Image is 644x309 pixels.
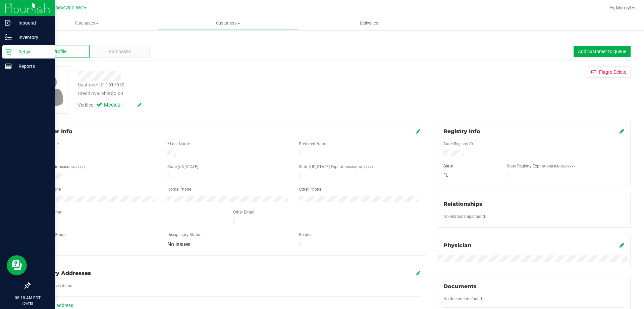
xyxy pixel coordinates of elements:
label: Gender [299,232,312,238]
button: Flagto Delete [586,66,631,78]
span: Delivery Addresses [36,270,91,276]
a: Deliveries [299,16,440,30]
div: Verified: [78,102,142,109]
span: (MM/DD/YYYY) [349,165,373,169]
p: Reports [12,62,52,70]
iframe: Resource center [7,255,27,275]
span: $0.00 [111,91,123,96]
label: Preferred Name [299,141,327,147]
label: No relationships found. [443,214,486,220]
p: Retail [12,48,52,56]
span: (MM/DD/YYYY) [61,165,85,169]
span: Relationships [443,201,482,207]
span: Hi, Merrily! [609,5,631,10]
span: Profile [53,48,66,55]
p: [DATE] [3,301,52,306]
span: Documents [443,283,477,289]
span: Purchases [109,48,131,55]
span: Brooksville WC [51,5,83,11]
div: State [438,163,502,169]
span: No documents found. [443,297,483,301]
p: 08:18 AM EDT [3,295,52,301]
div: Customer ID: 1617670 [78,81,124,88]
span: Customers [158,20,298,26]
label: Other Email [233,209,254,215]
inline-svg: Reports [5,63,12,70]
span: Physician [443,242,471,248]
label: Disciplinary Status [167,232,201,238]
span: Registry Info [443,128,480,134]
a: Purchases [16,16,157,30]
label: Last Name [170,141,190,147]
span: Medical [104,102,131,109]
label: State Registry ID [443,141,473,147]
span: Purchases [16,20,157,26]
button: Add customer to queue [574,46,631,57]
label: State [US_STATE] [167,164,198,170]
a: Customers [157,16,299,30]
p: Inventory [12,33,52,41]
div: FL [438,172,502,178]
inline-svg: Inventory [5,34,12,41]
div: Credit Available: [78,90,373,97]
span: No Issues [167,241,191,247]
label: Date of Birth [39,164,85,170]
span: Add customer to queue [578,49,626,54]
span: Deliveries [351,20,387,26]
inline-svg: Inbound [5,20,12,26]
label: Other Phone [299,186,321,192]
label: State Registry Expiration [507,163,575,169]
inline-svg: Retail [5,48,12,55]
label: State [US_STATE] Expiration [299,164,373,170]
p: Inbound [12,19,52,27]
label: Home Phone [167,186,191,192]
span: (MM/DD/YYYY) [551,164,575,168]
